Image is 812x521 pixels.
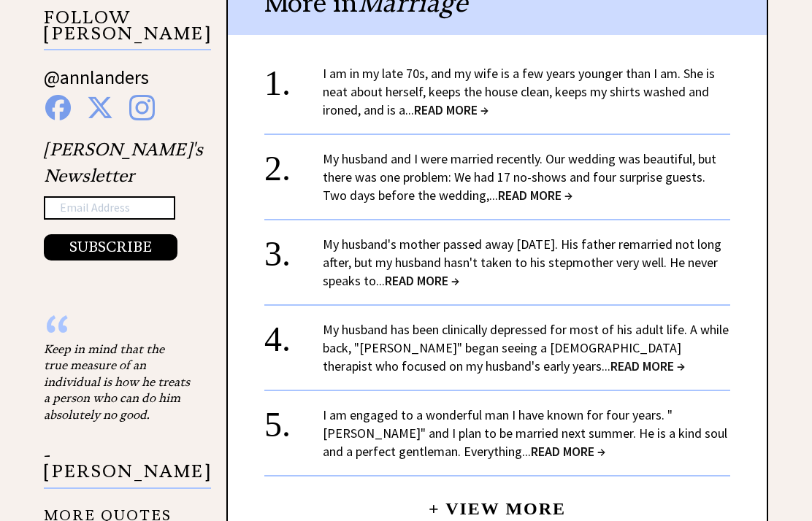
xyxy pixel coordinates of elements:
[264,150,323,177] div: 2.
[323,236,721,289] a: My husband's mother passed away [DATE]. His father remarried not long after, but my husband hasn'...
[429,487,566,518] a: + View More
[87,95,113,120] img: x%20blue.png
[414,101,489,118] span: READ MORE →
[385,272,459,289] span: READ MORE →
[264,64,323,91] div: 1.
[323,406,727,460] a: I am engaged to a wonderful man I have known for four years. "[PERSON_NAME]" and I plan to be mar...
[45,95,71,120] img: facebook%20blue.png
[610,358,685,374] span: READ MORE →
[44,65,149,104] a: @annlanders
[264,320,323,347] div: 4.
[323,150,716,204] a: My husband and I were married recently. Our wedding was beautiful, but there was one problem: We ...
[44,447,211,489] p: - [PERSON_NAME]
[498,187,572,204] span: READ MORE →
[531,443,605,460] span: READ MORE →
[323,65,715,118] a: I am in my late 70s, and my wife is a few years younger than I am. She is neat about herself, kee...
[264,235,323,262] div: 3.
[44,326,190,341] div: “
[44,234,177,260] button: SUBSCRIBE
[44,341,190,422] div: Keep in mind that the true measure of an individual is how he treats a person who can do him abso...
[323,321,729,374] a: My husband has been clinically depressed for most of his adult life. A while back, "[PERSON_NAME]...
[44,196,175,220] input: Email Address
[44,9,211,51] p: FOLLOW [PERSON_NAME]
[129,95,155,120] img: instagram%20blue.png
[44,136,203,260] div: [PERSON_NAME]'s Newsletter
[264,406,323,433] div: 5.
